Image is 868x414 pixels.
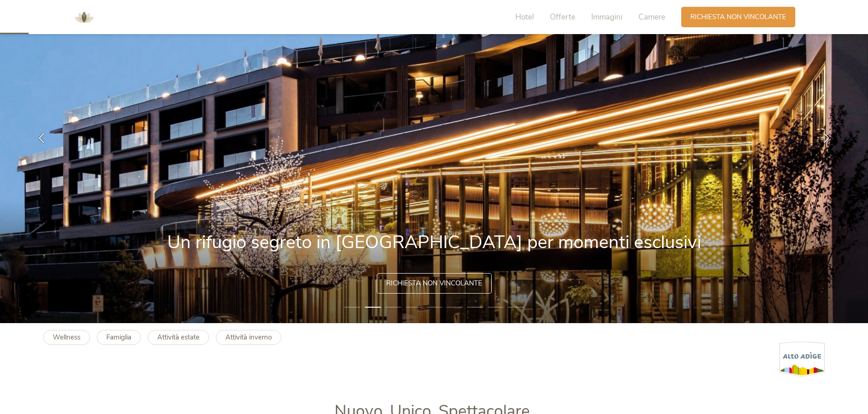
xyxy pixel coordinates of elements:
[216,330,281,345] a: Attività inverno
[550,12,575,22] span: Offerte
[157,333,200,342] b: Attività estate
[591,12,623,22] span: Immagini
[106,333,131,342] b: Famiglia
[690,12,786,22] span: Richiesta non vincolante
[70,4,98,31] img: AMONTI & LUNARIS Wellnessresort
[70,14,98,20] a: AMONTI & LUNARIS Wellnessresort
[97,330,141,345] a: Famiglia
[225,333,272,342] b: Attività inverno
[148,330,209,345] a: Attività estate
[43,330,90,345] a: Wellness
[639,12,665,22] span: Camere
[779,341,825,377] img: Alto Adige
[386,279,482,288] span: Richiesta non vincolante
[53,333,80,342] b: Wellness
[515,12,534,22] span: Hotel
